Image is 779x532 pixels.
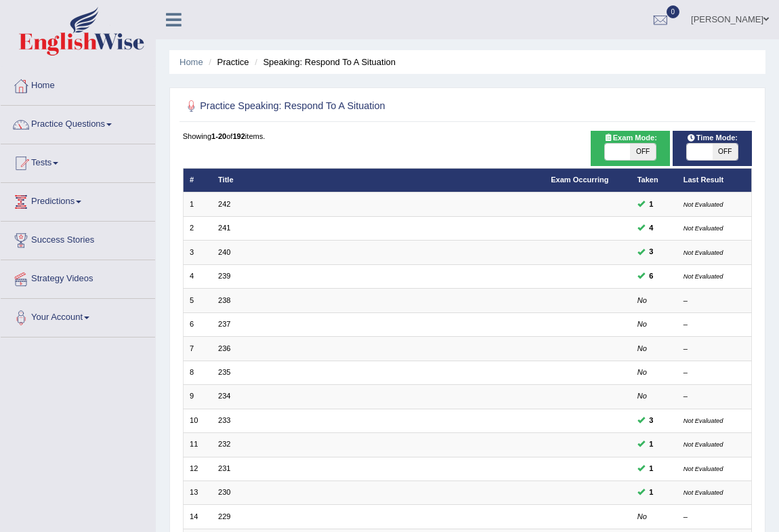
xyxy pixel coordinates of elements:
a: 237 [218,320,230,328]
td: 4 [183,264,212,288]
a: 238 [218,296,230,304]
em: No [637,344,647,352]
a: Success Stories [1,222,155,255]
div: – [683,391,745,402]
em: No [637,512,647,520]
span: You can still take this question [645,438,658,451]
div: – [683,319,745,330]
a: 239 [218,272,230,280]
small: Not Evaluated [683,417,723,424]
a: Home [180,57,203,67]
th: Taken [631,168,677,192]
td: 7 [183,337,212,361]
span: 0 [667,5,680,18]
a: 232 [218,440,230,448]
h2: Practice Speaking: Respond To A Situation [183,98,536,115]
a: Strategy Videos [1,260,155,294]
a: 231 [218,464,230,472]
a: 241 [218,224,230,232]
small: Not Evaluated [683,224,723,232]
th: Last Result [677,168,752,192]
span: You can still take this question [645,270,658,283]
td: 9 [183,385,212,409]
a: 240 [218,248,230,256]
span: Exam Mode: [599,132,661,144]
small: Not Evaluated [683,465,723,472]
small: Not Evaluated [683,441,723,448]
a: Home [1,67,155,101]
a: Predictions [1,183,155,217]
small: Not Evaluated [683,201,723,208]
a: 233 [218,416,230,424]
em: No [637,392,647,400]
li: Speaking: Respond To A Situation [251,56,396,68]
a: 236 [218,344,230,352]
em: No [637,296,647,304]
td: 14 [183,505,212,529]
small: Not Evaluated [683,489,723,496]
div: Showing of items. [183,131,753,142]
small: Not Evaluated [683,249,723,256]
a: 230 [218,488,230,496]
th: Title [212,168,545,192]
span: You can still take this question [645,246,658,258]
a: Practice Questions [1,106,155,140]
a: 234 [218,392,230,400]
span: OFF [630,144,655,160]
a: 229 [218,512,230,520]
span: You can still take this question [645,463,658,475]
td: 10 [183,409,212,432]
td: 12 [183,457,212,480]
td: 5 [183,289,212,312]
em: No [637,368,647,376]
td: 13 [183,481,212,505]
div: – [683,295,745,306]
span: You can still take this question [645,487,658,499]
li: Practice [205,56,249,68]
td: 3 [183,241,212,264]
a: Tests [1,144,155,178]
span: You can still take this question [645,222,658,234]
span: You can still take this question [645,415,658,427]
div: – [683,512,745,523]
b: 1-20 [211,132,226,140]
span: You can still take this question [645,199,658,211]
a: 235 [218,368,230,376]
td: 11 [183,433,212,457]
span: OFF [713,144,738,160]
a: Your Account [1,299,155,333]
b: 192 [232,132,245,140]
div: – [683,367,745,378]
th: # [183,168,212,192]
small: Not Evaluated [683,272,723,280]
td: 1 [183,192,212,216]
td: 8 [183,361,212,384]
em: No [637,320,647,328]
td: 6 [183,312,212,336]
div: – [683,344,745,354]
span: Time Mode: [682,132,742,144]
a: 242 [218,200,230,208]
a: Exam Occurring [551,176,608,184]
td: 2 [183,216,212,240]
div: Show exams occurring in exams [591,131,671,166]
